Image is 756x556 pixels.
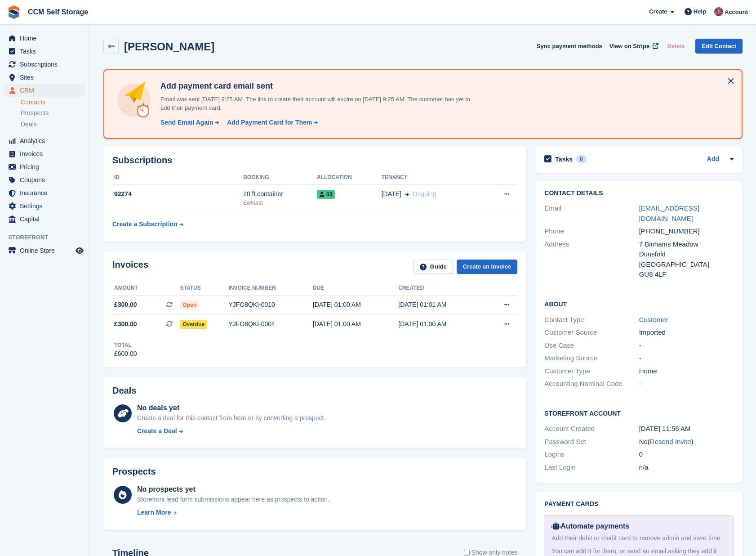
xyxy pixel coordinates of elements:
a: Prospects [21,108,85,118]
a: menu [4,58,85,71]
button: Delete [663,39,688,54]
span: 03 [317,190,335,199]
div: [PHONE_NUMBER] [639,226,734,237]
span: Online Store [20,244,74,257]
img: stora-icon-8386f47178a22dfd0bd8f6a31ec36ba5ce8667c1dd55bd0f319d3a0aa187defe.svg [7,5,21,19]
div: Learn More [137,508,171,517]
div: [DATE] 01:01 AM [398,300,484,309]
a: Create a Subscription [112,216,183,233]
div: Last Login [544,462,639,473]
div: 20 ft container [243,189,317,199]
div: Ewhurst [243,199,317,207]
div: Create a Deal [137,426,177,436]
div: Phone [544,226,639,237]
div: 7 Binhams Meadow [639,239,734,250]
span: View on Stripe [609,42,649,51]
a: Guide [414,260,453,274]
a: menu [4,187,85,199]
h2: [PERSON_NAME] [124,40,214,53]
a: menu [4,244,85,257]
span: Prospects [21,109,49,117]
div: - [639,341,734,351]
div: 92274 [112,189,243,199]
span: Overdue [180,320,207,329]
h2: Storefront Account [544,408,734,417]
div: YJFO8QKI-0004 [228,319,312,329]
a: menu [4,200,85,212]
div: Address [544,239,639,280]
a: menu [4,32,85,45]
h2: Deals [112,386,136,396]
h2: Subscriptions [112,155,517,166]
span: £300.00 [114,319,137,329]
div: Dunsfold [639,249,734,260]
div: Customer Source [544,327,639,338]
a: Resend Invite [650,438,691,445]
th: Status [180,281,228,296]
a: Customer [639,316,668,323]
img: add-payment-card-4dbda4983b697a7845d177d07a5d71e8a16f1ec00487972de202a45f1e8132f5.svg [115,81,153,119]
a: menu [4,161,85,173]
h4: Add payment card email sent [157,81,471,91]
span: CRM [20,84,74,97]
div: Create a deal for this contact from here or by converting a prospect. [137,413,325,423]
div: 0 [576,155,587,163]
a: Deals [21,120,85,129]
h2: Tasks [555,155,573,163]
th: Created [398,281,484,296]
a: menu [4,213,85,225]
div: Use Case [544,341,639,351]
div: No prospects yet [137,484,329,495]
div: No [639,437,734,447]
span: Insurance [20,187,74,199]
span: Create [649,7,667,16]
span: ( ) [648,438,694,445]
h2: Payment cards [544,501,734,508]
div: Add their debit or credit card to remove admin and save time. [551,534,726,543]
a: [EMAIL_ADDRESS][DOMAIN_NAME] [639,204,699,222]
div: Home [639,366,734,377]
button: Sync payment methods [537,39,602,54]
a: menu [4,174,85,186]
div: [DATE] 01:00 AM [398,319,484,329]
div: Create a Subscription [112,220,178,229]
a: View on Stripe [606,39,660,54]
div: - [639,353,734,363]
a: Edit Contact [695,39,743,54]
span: Sites [20,71,74,84]
a: Preview store [74,245,85,256]
img: Tracy St Clair [714,7,723,16]
span: [DATE] [382,189,401,199]
div: Add Payment Card for Them [227,118,312,127]
a: menu [4,135,85,147]
h2: About [544,299,734,308]
div: Logins [544,449,639,460]
span: Account [725,8,748,17]
span: Coupons [20,174,74,186]
div: Marketing Source [544,353,639,363]
a: menu [4,45,85,58]
a: Add [707,154,719,165]
th: Due [313,281,399,296]
div: [DATE] 11:56 AM [639,424,734,434]
a: Create a Deal [137,426,325,436]
div: Customer Type [544,366,639,377]
span: Capital [20,213,74,225]
div: Accounting Nominal Code [544,379,639,389]
th: Invoice number [228,281,312,296]
div: [DATE] 01:00 AM [313,319,399,329]
span: Settings [20,200,74,212]
th: Allocation [317,170,382,185]
div: Email [544,203,639,224]
div: n/a [639,462,734,473]
div: [DATE] 01:00 AM [313,300,399,309]
span: Open [180,300,199,309]
div: 0 [639,449,734,460]
h2: Contact Details [544,190,734,197]
div: No deals yet [137,403,325,413]
a: Add Payment Card for Them [223,118,319,127]
div: [GEOGRAPHIC_DATA] [639,260,734,270]
span: Invoices [20,148,74,160]
h2: Prospects [112,466,156,477]
span: Home [20,32,74,45]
